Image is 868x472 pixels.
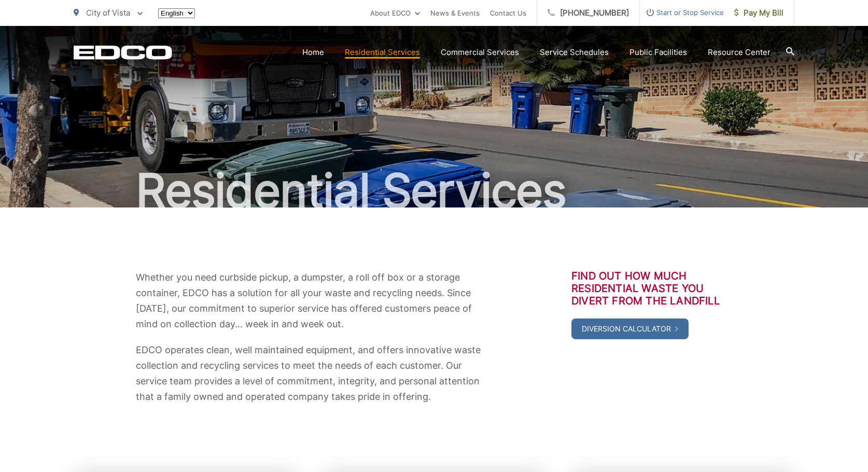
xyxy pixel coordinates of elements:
select: Select a language [158,8,195,18]
a: EDCD logo. Return to the homepage. [74,45,172,60]
a: Service Schedules [540,46,609,59]
span: City of Vista [86,8,130,18]
a: Commercial Services [441,46,519,59]
p: EDCO operates clean, well maintained equipment, and offers innovative waste collection and recycl... [136,342,483,405]
a: Resource Center [708,46,771,59]
a: Contact Us [490,7,526,19]
a: About EDCO [370,7,420,19]
span: Pay My Bill [734,7,783,19]
a: News & Events [430,7,480,19]
a: Public Facilities [629,46,687,59]
p: Whether you need curbside pickup, a dumpster, a roll off box or a storage container, EDCO has a s... [136,270,483,332]
h1: Residential Services [74,165,794,217]
a: Home [302,46,324,59]
a: Diversion Calculator [571,318,689,339]
a: Residential Services [345,46,420,59]
h3: Find out how much residential waste you divert from the landfill [571,270,732,307]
